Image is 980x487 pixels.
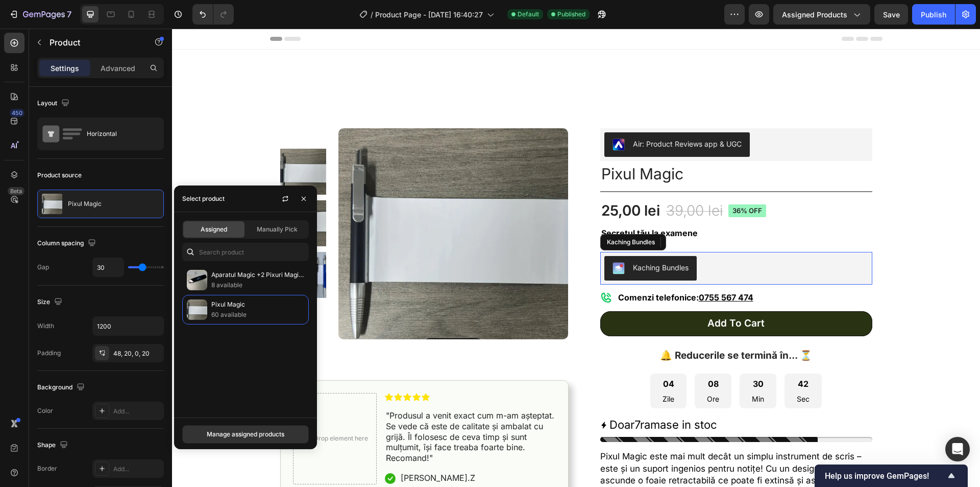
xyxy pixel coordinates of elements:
div: 08 [535,349,547,361]
div: Add... [113,465,161,474]
button: Save [874,4,908,25]
strong: Comenzi telefonice: [446,264,581,274]
div: Layout [37,97,71,110]
p: Aparatul Magic +2 Pixuri Magice cadou🎁 [211,270,304,280]
p: Zile [491,365,502,376]
p: Doar ramase in stoc [437,388,545,404]
img: collections [187,299,207,320]
p: 8 available [211,280,304,290]
button: Assigned Products [773,4,870,25]
div: Open Intercom Messenger [945,437,970,461]
p: Settings [51,63,79,74]
p: [PERSON_NAME].Z [229,444,303,455]
div: Add to cart [535,289,593,302]
span: Product Page - [DATE] 16:40:27 [375,9,483,20]
input: Auto [93,258,124,276]
button: Show survey - Help us improve GemPages! [825,470,958,482]
span: Assigned Products [782,9,847,20]
p: Pixul Magic este mai mult decât un simplu instrument de scris – este și un suport ingenios pentru... [428,423,693,481]
pre: 36% off [556,176,594,189]
div: Manage assigned products [207,430,284,439]
div: 25,00 lei [428,172,489,192]
p: 7 [67,8,71,20]
u: 0755 567 474 [527,264,581,274]
h1: Pixul Magic [428,134,700,156]
div: 42 [625,349,638,361]
img: product feature img [42,194,62,214]
button: 7 [4,4,76,25]
span: Assigned [201,225,227,234]
div: Kaching Bundles [461,234,517,244]
span: / [371,9,373,20]
div: Padding [37,349,61,358]
div: Column spacing [37,237,98,250]
div: Gap [37,263,49,272]
button: Add to cart [428,283,700,308]
div: Add... [113,407,161,416]
span: Default [518,10,539,19]
div: 30 [580,349,592,361]
div: Rich Text Editor. Editing area: main [428,198,700,211]
p: Pixul Magic [211,299,304,310]
p: Ore [535,365,547,376]
iframe: Design area [172,29,980,487]
div: Product source [37,171,82,180]
p: 60 available [211,310,304,320]
button: Manage assigned products [182,425,309,444]
div: Undo/Redo [192,4,234,25]
span: "Produsul a venit exact cum m-am așteptat. Se vede că este de calitate și ambalat cu grijă. Îl fo... [214,382,382,434]
p: Advanced [101,63,135,74]
div: Size [37,295,64,309]
div: Horizontal [87,122,149,146]
img: collections [187,270,207,290]
img: KachingBundles.png [440,234,453,246]
span: Published [557,10,585,19]
img: CJbfpYa_9oYDEAE=.jpeg [440,110,453,122]
div: Border [37,464,57,473]
div: Shape [37,438,70,452]
button: Kaching Bundles [432,227,525,252]
p: Product [50,36,136,49]
div: Kaching Bundles [433,209,485,218]
p: Sec [625,365,638,376]
div: 39,00 lei [493,172,552,192]
strong: 🔔 Reducerile se termină în... ⏳ [488,321,640,333]
div: 450 [10,109,24,117]
input: Search in Settings & Advanced [182,243,309,261]
button: Air: Product Reviews app & UGC [432,104,578,128]
input: Auto [93,317,163,335]
p: Pixul Magic [68,200,102,207]
strong: Secretul tău la examene [429,199,526,210]
div: Background [37,381,87,395]
div: Width [37,321,54,331]
div: Color [37,406,53,415]
div: Select product [182,194,225,203]
span: 7 [462,389,468,403]
div: 04 [491,349,502,361]
span: Manually Pick [257,225,298,234]
div: Publish [921,9,946,20]
div: Beta [8,187,24,195]
span: Save [883,10,900,19]
p: Min [580,365,592,376]
div: Air: Product Reviews app & UGC [461,110,570,121]
span: Help us improve GemPages! [825,471,945,481]
button: Publish [912,4,955,25]
div: 48, 20, 0, 20 [113,349,161,358]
